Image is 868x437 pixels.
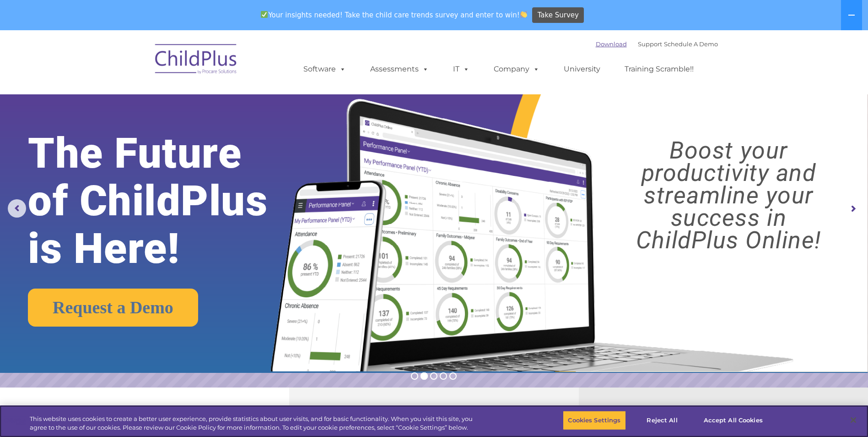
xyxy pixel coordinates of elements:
span: Take Survey [538,7,579,23]
a: Schedule A Demo [664,40,718,48]
div: This website uses cookies to create a better user experience, provide statistics about user visit... [30,415,477,432]
a: Take Survey [532,7,584,23]
img: 👏 [520,11,527,18]
a: Support [638,40,662,48]
span: Your insights needed! Take the child care trends survey and enter to win! [257,6,531,24]
a: University [555,60,609,78]
img: ChildPlus by Procare Solutions [151,38,242,83]
button: Cookies Settings [563,411,625,430]
button: Close [843,410,863,430]
font: | [596,40,718,48]
rs-layer: The Future of ChildPlus is Here! [28,130,305,273]
button: Accept All Cookies [699,411,768,430]
a: Assessments [361,60,438,78]
span: Phone number [127,98,166,105]
a: Software [294,60,355,78]
button: Reject All [634,411,691,430]
span: Last name [127,60,155,67]
a: Request a Demo [28,289,198,327]
a: IT [444,60,479,78]
a: Company [485,60,549,78]
a: Training Scramble!! [615,60,703,78]
img: ✅ [261,11,268,18]
rs-layer: Boost your productivity and streamline your success in ChildPlus Online! [600,139,857,251]
a: Download [596,40,627,48]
